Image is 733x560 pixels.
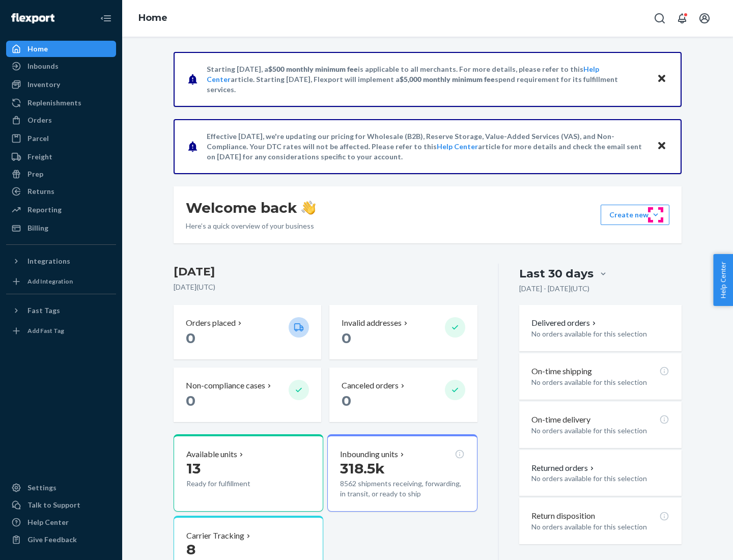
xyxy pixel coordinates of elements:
[27,169,43,179] div: Prep
[27,483,57,493] div: Settings
[174,305,321,359] button: Orders placed 0
[531,366,592,377] p: On-time shipping
[6,497,116,513] a: Talk to Support
[268,65,358,73] span: $500 monthly minimum fee
[342,392,351,409] span: 0
[6,514,116,530] a: Help Center
[6,273,116,290] a: Add Integration
[174,434,323,512] button: Available units13Ready for fulfillment
[186,329,195,347] span: 0
[186,460,201,477] span: 13
[6,202,116,218] a: Reporting
[6,302,116,319] button: Fast Tags
[6,58,116,74] a: Inbounds
[6,531,116,548] button: Give Feedback
[6,323,116,339] a: Add Fast Tag
[531,473,669,484] p: No orders available for this selection
[531,462,596,474] button: Returned orders
[6,41,116,57] a: Home
[27,223,48,233] div: Billing
[531,510,595,522] p: Return disposition
[342,329,351,347] span: 0
[327,434,477,512] button: Inbounding units318.5k8562 shipments receiving, forwarding, in transit, or ready to ship
[531,329,669,339] p: No orders available for this selection
[655,72,668,87] button: Close
[174,368,321,422] button: Non-compliance cases 0
[27,98,81,108] div: Replenishments
[186,479,280,489] p: Ready for fulfillment
[655,139,668,154] button: Close
[27,256,70,266] div: Integrations
[27,152,52,162] div: Freight
[27,326,64,335] div: Add Fast Tag
[186,380,265,391] p: Non-compliance cases
[329,305,477,359] button: Invalid addresses 0
[340,479,464,499] p: 8562 shipments receiving, forwarding, in transit, or ready to ship
[27,79,60,90] div: Inventory
[27,61,59,71] div: Inbounds
[27,517,69,527] div: Help Center
[601,205,669,225] button: Create new
[130,4,176,33] ol: breadcrumbs
[11,13,54,23] img: Flexport logo
[186,530,244,542] p: Carrier Tracking
[531,522,669,532] p: No orders available for this selection
[713,254,733,306] button: Help Center
[27,186,54,197] div: Returns
[207,64,647,95] p: Starting [DATE], a is applicable to all merchants. For more details, please refer to this article...
[672,8,692,29] button: Open notifications
[6,95,116,111] a: Replenishments
[27,44,48,54] div: Home
[400,75,495,83] span: $5,000 monthly minimum fee
[342,317,402,329] p: Invalid addresses
[27,500,80,510] div: Talk to Support
[531,317,598,329] button: Delivered orders
[186,221,316,231] p: Here’s a quick overview of your business
[186,392,195,409] span: 0
[27,115,52,125] div: Orders
[531,377,669,387] p: No orders available for this selection
[6,166,116,182] a: Prep
[340,449,398,460] p: Inbounding units
[27,305,60,316] div: Fast Tags
[27,535,77,545] div: Give Feedback
[27,205,62,215] div: Reporting
[329,368,477,422] button: Canceled orders 0
[519,284,589,294] p: [DATE] - [DATE] ( UTC )
[6,480,116,496] a: Settings
[186,317,236,329] p: Orders placed
[519,266,594,282] div: Last 30 days
[6,253,116,269] button: Integrations
[6,130,116,147] a: Parcel
[6,220,116,236] a: Billing
[6,183,116,200] a: Returns
[6,149,116,165] a: Freight
[694,8,715,29] button: Open account menu
[27,133,49,144] div: Parcel
[340,460,385,477] span: 318.5k
[186,199,316,217] h1: Welcome back
[27,277,73,286] div: Add Integration
[174,264,477,280] h3: [DATE]
[301,201,316,215] img: hand-wave emoji
[186,449,237,460] p: Available units
[650,8,670,29] button: Open Search Box
[6,112,116,128] a: Orders
[342,380,399,391] p: Canceled orders
[531,414,590,426] p: On-time delivery
[96,8,116,29] button: Close Navigation
[207,131,647,162] p: Effective [DATE], we're updating our pricing for Wholesale (B2B), Reserve Storage, Value-Added Se...
[174,282,477,292] p: [DATE] ( UTC )
[186,541,195,558] span: 8
[437,142,478,151] a: Help Center
[6,76,116,93] a: Inventory
[138,12,167,23] a: Home
[531,426,669,436] p: No orders available for this selection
